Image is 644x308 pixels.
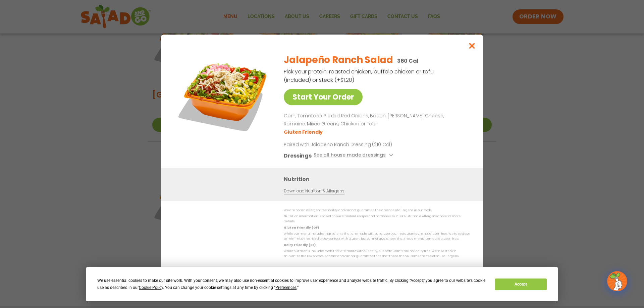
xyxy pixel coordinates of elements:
div: Cookie Consent Prompt [86,267,558,301]
strong: Gluten Friendly (GF) [284,226,319,230]
a: Start Your Order [284,89,363,105]
button: See all house made dressings [314,151,395,160]
h3: Dressings [284,151,312,160]
span: Cookie Policy [139,285,163,290]
div: We use essential cookies to make our site work. With your consent, we may also use non-essential ... [97,277,487,291]
p: Nutrition information is based on our standard recipes and portion sizes. Click Nutrition & Aller... [284,214,470,224]
button: Accept [495,279,546,290]
img: wpChatIcon [608,272,627,291]
p: While our menu includes foods that are made without dairy, our restaurants are not dairy free. We... [284,249,470,259]
button: Close modal [461,35,483,57]
p: While our menu includes ingredients that are made without gluten, our restaurants are not gluten ... [284,231,470,242]
a: Download Nutrition & Allergens [284,188,344,194]
span: Preferences [275,285,297,290]
h2: Jalapeño Ranch Salad [284,53,393,67]
img: Featured product photo for Jalapeño Ranch Salad [176,48,270,142]
p: Pick your protein: roasted chicken, buffalo chicken or tofu (included) or steak (+$1.20) [284,67,435,84]
h3: Nutrition [284,175,473,183]
p: Corn, Tomatoes, Pickled Red Onions, Bacon, [PERSON_NAME] Cheese, Romaine, Mixed Greens, Chicken o... [284,112,467,128]
p: 360 Cal [397,57,419,65]
li: Gluten Friendly [284,129,324,136]
strong: Dairy Friendly (DF) [284,243,315,247]
p: Paired with Jalapeño Ranch Dressing (210 Cal) [284,141,408,148]
p: We are not an allergen free facility and cannot guarantee the absence of allergens in our foods. [284,208,470,213]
